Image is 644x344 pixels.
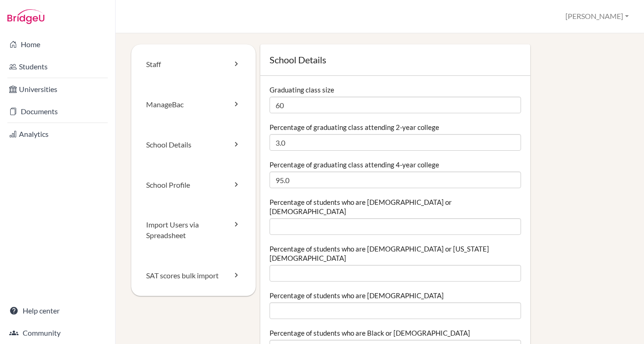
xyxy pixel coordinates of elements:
[2,324,113,342] a: Community
[270,197,521,216] label: Percentage of students who are [DEMOGRAPHIC_DATA] or [DEMOGRAPHIC_DATA]
[131,85,256,125] a: ManageBac
[2,80,113,98] a: Universities
[131,205,256,256] a: Import Users via Spreadsheet
[2,102,113,121] a: Documents
[270,160,439,169] label: Percentage of graduating class attending 4-year college
[270,244,521,263] label: Percentage of students who are [DEMOGRAPHIC_DATA] or [US_STATE][DEMOGRAPHIC_DATA]
[131,125,256,165] a: School Details
[270,328,470,338] label: Percentage of students who are Black or [DEMOGRAPHIC_DATA]
[2,57,113,76] a: Students
[131,256,256,296] a: SAT scores bulk import
[270,291,444,300] label: Percentage of students who are [DEMOGRAPHIC_DATA]
[2,301,113,320] a: Help center
[270,85,334,94] label: Graduating class size
[561,8,633,25] button: [PERSON_NAME]
[131,165,256,205] a: School Profile
[270,123,439,132] label: Percentage of graduating class attending 2-year college
[131,44,256,85] a: Staff
[7,9,44,24] img: Bridge-U
[270,54,521,66] h1: School Details
[2,125,113,143] a: Analytics
[2,35,113,54] a: Home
